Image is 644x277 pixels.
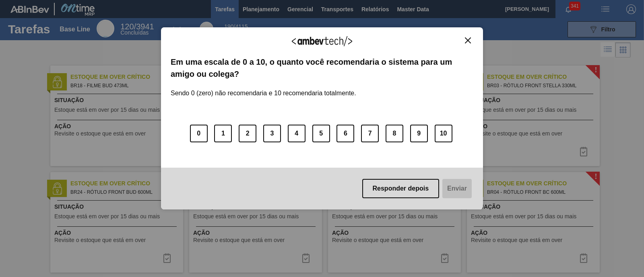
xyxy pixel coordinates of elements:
button: 2 [239,125,256,142]
img: Logo Ambevtech [292,36,352,46]
button: 4 [288,125,305,142]
img: Close [465,37,471,43]
button: 3 [263,125,281,142]
button: 1 [214,125,232,142]
button: Responder depois [362,179,440,198]
label: Em uma escala de 0 a 10, o quanto você recomendaria o sistema para um amigo ou colega? [171,56,473,80]
button: 0 [190,125,208,142]
button: Close [462,37,473,44]
button: 6 [336,125,354,142]
button: 8 [386,125,403,142]
button: 7 [361,125,379,142]
label: Sendo 0 (zero) não recomendaria e 10 recomendaria totalmente. [171,80,356,97]
button: 9 [410,125,428,142]
button: 5 [312,125,330,142]
button: 10 [435,125,452,142]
